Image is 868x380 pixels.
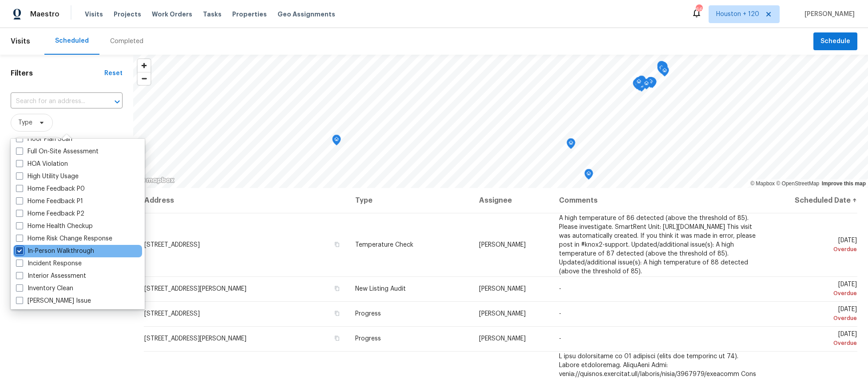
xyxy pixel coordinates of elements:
label: Home Feedback P1 [16,197,83,206]
span: Work Orders [152,10,192,19]
span: Progress [355,311,381,317]
span: [PERSON_NAME] [479,242,526,248]
div: Map marker [637,76,646,89]
div: Map marker [658,62,667,76]
label: Interior Assessment [16,272,86,280]
span: Visits [11,32,30,51]
span: [PERSON_NAME] [479,336,526,342]
div: Overdue [773,339,857,348]
label: [PERSON_NAME] Issue [16,296,91,305]
a: Improve this map [822,180,866,187]
div: Map marker [567,138,575,152]
button: Open [111,96,123,108]
span: [DATE] [773,281,857,298]
div: Completed [110,37,143,46]
span: Properties [232,10,267,19]
a: Mapbox [750,180,775,187]
div: Map marker [633,79,642,92]
label: Late Checkout Walkthrough [16,309,110,318]
span: [DATE] [773,306,857,323]
div: Map marker [642,79,651,92]
span: Temperature Check [355,242,413,248]
label: Home Feedback P2 [16,209,84,218]
label: High Utility Usage [16,172,79,181]
div: Scheduled [55,36,89,45]
div: Map marker [660,66,669,80]
label: HOA Violation [16,160,68,168]
button: Zoom out [138,72,151,85]
div: 666 [696,5,702,14]
span: [STREET_ADDRESS] [144,242,200,248]
label: Full On-Site Assessment [16,147,99,156]
span: [DATE] [773,331,857,348]
div: Overdue [773,245,857,254]
button: Copy Address [333,334,341,342]
span: - [559,336,561,342]
span: Tasks [203,11,222,17]
span: Type [18,118,32,127]
span: [PERSON_NAME] [479,286,526,292]
span: Maestro [30,10,59,19]
span: Geo Assignments [277,10,335,19]
div: Overdue [773,289,857,298]
h1: Filters [11,69,104,78]
div: Reset [104,69,123,78]
button: Copy Address [333,309,341,317]
div: Overdue [773,314,857,323]
th: Scheduled Date ↑ [766,188,857,213]
span: Houston + 120 [716,10,759,19]
span: Schedule [820,36,850,47]
div: Map marker [646,77,655,91]
div: Map marker [584,169,593,183]
label: Home Feedback P0 [16,184,85,193]
span: A high temperature of 86 detected (above the threshold of 85). Please investigate. SmartRent Unit... [559,215,756,275]
span: Zoom out [138,72,151,85]
label: In-Person Walkthrough [16,247,94,256]
div: Map marker [332,135,341,148]
label: Home Health Checkup [16,222,93,231]
th: Address [144,188,348,213]
span: - [559,311,561,317]
span: Progress [355,336,381,342]
span: [PERSON_NAME] [479,311,526,317]
canvas: Map [133,55,868,188]
th: Assignee [472,188,552,213]
button: Zoom in [138,59,151,72]
div: Map marker [634,77,643,91]
span: [STREET_ADDRESS][PERSON_NAME] [144,336,246,342]
span: Visits [85,10,103,19]
label: Incident Response [16,259,82,268]
button: Copy Address [333,284,341,292]
th: Comments [552,188,766,213]
button: Copy Address [333,240,341,248]
div: Map marker [657,61,666,75]
a: Mapbox homepage [136,175,175,185]
label: Home Risk Change Response [16,234,112,243]
label: Inventory Clean [16,284,73,293]
button: Schedule [813,32,857,51]
span: - [559,286,561,292]
label: Floor Plan Scan [16,135,72,144]
th: Type [348,188,472,213]
span: [STREET_ADDRESS][PERSON_NAME] [144,286,246,292]
span: New Listing Audit [355,286,406,292]
div: Map marker [657,63,666,77]
a: OpenStreetMap [776,180,819,187]
input: Search for an address... [11,95,98,108]
span: [DATE] [773,237,857,254]
span: Projects [114,10,141,19]
span: [STREET_ADDRESS] [144,311,200,317]
span: [PERSON_NAME] [801,10,855,19]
